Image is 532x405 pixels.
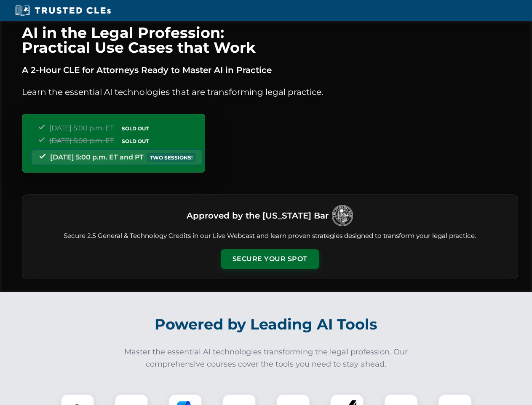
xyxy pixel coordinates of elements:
span: SOLD OUT [119,124,152,133]
h3: Approved by the [US_STATE] Bar [187,208,329,223]
h1: AI in the Legal Profession: Practical Use Cases that Work [22,25,518,55]
p: A 2-Hour CLE for Attorneys Ready to Master AI in Practice [22,63,518,77]
p: Learn the essential AI technologies that are transforming legal practice. [22,85,518,99]
p: Master the essential AI technologies transforming the legal profession. Our comprehensive courses... [119,346,414,370]
span: [DATE] 5:00 p.m. ET [49,124,114,132]
img: Trusted CLEs [13,4,113,17]
img: Logo [332,205,353,226]
span: SOLD OUT [119,137,152,146]
p: Secure 2.5 General & Technology Credits in our Live Webcast and learn proven strategies designed ... [32,231,508,241]
h2: Powered by Leading AI Tools [33,310,500,339]
span: [DATE] 5:00 p.m. ET [49,137,114,145]
button: Secure Your Spot [221,249,319,269]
